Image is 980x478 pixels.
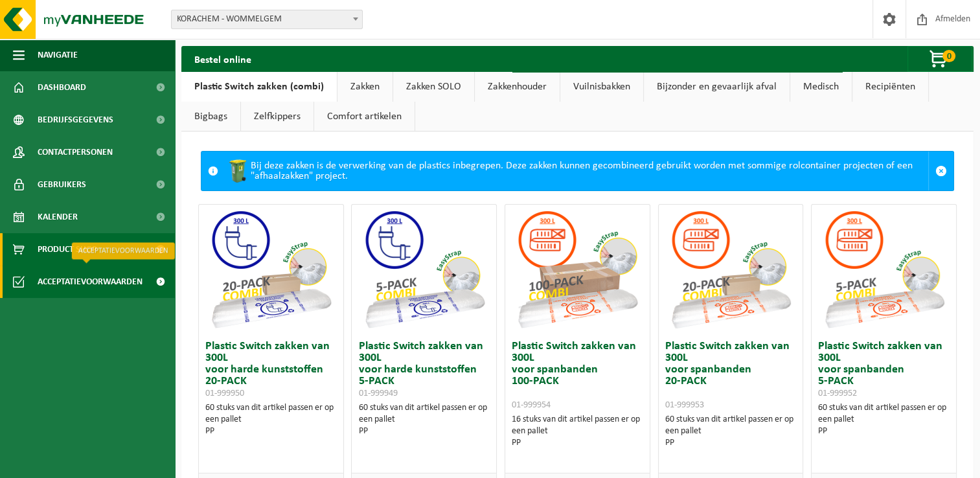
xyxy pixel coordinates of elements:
a: Vuilnisbakken [560,72,643,102]
img: 01-999954 [512,205,642,334]
img: 01-999953 [666,205,795,334]
h3: Plastic Switch zakken van 300L voor spanbanden 100-PACK [512,341,643,411]
span: 01-999950 [205,389,244,398]
div: PP [205,426,337,437]
span: Gebruikers [38,168,86,201]
div: PP [665,437,797,449]
span: Contactpersonen [38,136,113,168]
a: Zakken SOLO [393,72,474,102]
img: 01-999949 [359,205,489,334]
h3: Plastic Switch zakken van 300L voor spanbanden 5-PACK [818,341,950,399]
a: Zakken [337,72,393,102]
a: Comfort artikelen [314,102,415,131]
div: 16 stuks van dit artikel passen er op een pallet [512,414,643,449]
div: PP [818,426,950,437]
a: Medisch [790,72,852,102]
div: 60 stuks van dit artikel passen er op een pallet [818,402,950,437]
span: Product Shop [38,233,97,266]
div: 60 stuks van dit artikel passen er op een pallet [665,414,797,449]
img: 01-999950 [206,205,336,334]
span: 01-999953 [665,400,704,410]
img: WB-0240-HPE-GN-50.png [225,158,251,184]
button: 0 [907,46,972,72]
a: Recipiënten [852,72,928,102]
span: KORACHEM - WOMMELGEM [172,10,362,28]
span: 01-999949 [358,389,397,398]
span: 01-999954 [512,400,551,410]
span: 0 [942,50,955,62]
a: Zakkenhouder [475,72,560,102]
div: Bij deze zakken is de verwerking van de plastics inbegrepen. Deze zakken kunnen gecombineerd gebr... [225,152,928,190]
span: Acceptatievoorwaarden [38,266,142,298]
a: Bijzonder en gevaarlijk afval [644,72,790,102]
div: 60 stuks van dit artikel passen er op een pallet [205,402,337,437]
a: Sluit melding [928,152,953,190]
span: KORACHEM - WOMMELGEM [171,10,363,29]
a: Bigbags [181,102,240,131]
div: 60 stuks van dit artikel passen er op een pallet [358,402,490,437]
img: 01-999952 [819,205,949,334]
span: Kalender [38,201,78,233]
span: 01-999952 [818,389,857,398]
a: Plastic Switch zakken (combi) [181,72,337,102]
div: PP [512,437,643,449]
span: Bedrijfsgegevens [38,104,113,136]
span: Dashboard [38,71,86,104]
h3: Plastic Switch zakken van 300L voor harde kunststoffen 5-PACK [358,341,490,399]
span: Navigatie [38,39,78,71]
h3: Plastic Switch zakken van 300L voor spanbanden 20-PACK [665,341,797,411]
a: Zelfkippers [241,102,313,131]
h2: Bestel online [181,46,264,71]
div: PP [358,426,490,437]
h3: Plastic Switch zakken van 300L voor harde kunststoffen 20-PACK [205,341,337,399]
